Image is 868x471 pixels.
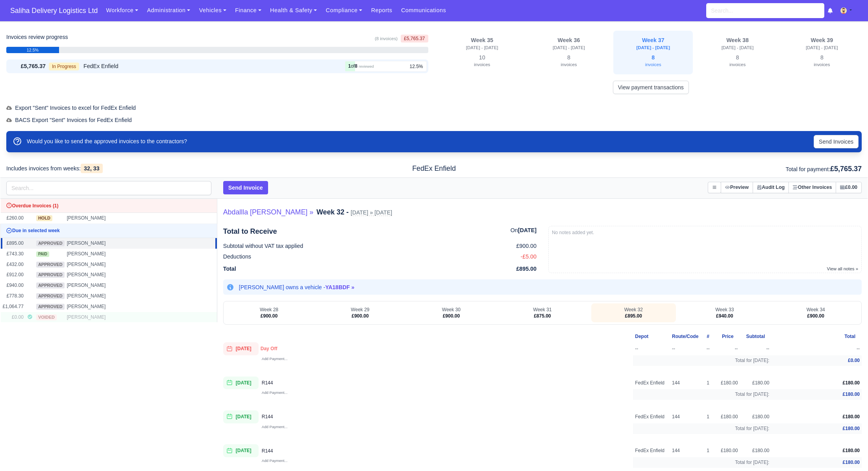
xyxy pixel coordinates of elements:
[6,117,132,123] span: BACS Export "Sent" Invoices for FedEx Enfield
[230,307,308,313] div: Week 28
[740,342,771,355] td: --
[670,342,700,355] td: --
[814,135,859,148] button: Send Invoices
[67,240,122,247] div: [PERSON_NAME]
[594,307,673,313] div: Week 32
[827,266,858,271] small: View all notes »
[67,282,122,289] div: [PERSON_NAME]
[670,377,700,390] td: 144
[6,3,102,18] a: Saliha Delivery Logistics Ltd
[266,3,322,18] a: Health & Safety
[8,62,46,71] div: £5,765.37
[1,280,26,291] td: £940.00
[735,426,769,431] span: Total for [DATE]:
[830,165,862,173] span: £5,765.37
[67,303,122,310] div: [PERSON_NAME]
[36,293,65,299] span: approved
[223,226,277,237] div: Total to Receive
[102,3,143,18] a: Workforce
[223,181,268,194] button: Send Invoice
[6,181,211,195] input: Search...
[534,313,551,319] span: £875.00
[552,229,858,236] div: No notes added yet.
[6,105,136,111] span: Export "Sent" Invoices to excel for FedEx Enfield
[223,444,259,457] span: [DATE]
[36,283,65,288] span: approved
[295,164,572,173] h5: FedEx Enfield
[262,425,288,429] small: Add Payment...
[721,182,753,193] button: Preview
[262,380,276,386] div: R144
[67,251,122,257] div: [PERSON_NAME]
[262,424,288,429] a: Add Payment...
[716,444,740,457] td: £180.00
[409,63,423,70] span: 12.5%
[625,313,642,319] span: £895.00
[27,138,187,144] span: Would you like to send the approved invoices to the contractors?
[829,433,868,471] iframe: Chat Widget
[633,410,670,423] td: FedEx Enfield
[729,62,746,67] small: invoices
[262,414,276,420] div: R144
[670,444,700,457] td: 144
[787,37,857,44] div: Week 39
[445,53,520,70] div: 10
[633,342,670,355] td: --
[740,444,771,457] td: £180.00
[67,261,122,268] div: [PERSON_NAME]
[397,3,451,18] a: Communications
[670,410,700,423] td: 144
[618,53,688,70] div: 8
[807,313,824,319] span: £900.00
[348,63,374,70] div: of
[716,342,740,355] td: --
[36,272,65,278] span: approved
[1,213,26,224] td: £260.00
[466,45,498,50] small: [DATE] - [DATE]
[67,215,122,222] div: [PERSON_NAME]
[700,331,716,342] th: #
[633,377,670,390] td: FedEx Enfield
[412,307,490,313] div: Week 30
[49,63,79,70] span: In Progress
[231,3,266,18] a: Finance
[836,182,862,193] button: £0.00
[534,37,604,44] div: Week 36
[735,392,769,397] span: Total for [DATE]:
[352,313,368,319] span: £900.00
[618,37,688,44] div: Week 37
[700,410,716,423] td: 1
[194,3,231,18] a: Vehicles
[843,380,860,386] span: £180.00
[262,356,288,361] small: Add Payment...
[375,36,398,41] small: (8 invoices)
[1,301,26,312] td: £1,064.77
[262,458,288,463] small: Add Payment...
[1,238,26,249] td: £895.00
[740,331,771,342] th: Subtotal
[261,346,278,351] strong: Day Off
[262,458,288,463] a: Add Payment...
[579,163,868,174] div: Total for payment:
[553,45,585,50] small: [DATE] - [DATE]
[36,262,65,268] span: approved
[223,410,259,423] span: [DATE]
[843,392,860,397] span: £180.00
[36,240,65,246] span: approved
[36,314,57,320] span: voided
[516,264,536,273] span: £895.00
[740,377,771,390] td: £180.00
[351,209,392,216] small: [DATE] » [DATE]
[3,226,215,236] div: Due in selected week
[511,226,537,237] div: On
[633,444,670,457] td: FedEx Enfield
[776,307,855,313] div: Week 34
[848,358,860,363] span: £0.00
[366,3,396,18] a: Reports
[3,201,215,211] div: Overdue Invoices (1)
[534,53,604,70] div: 8
[36,215,52,221] span: hold
[716,410,740,423] td: £180.00
[613,81,689,94] a: View payment transactions
[262,356,288,361] a: Add Payment...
